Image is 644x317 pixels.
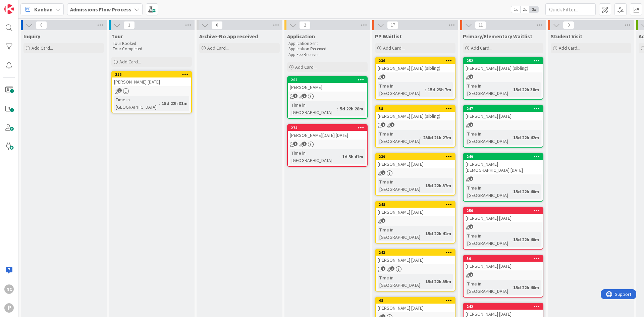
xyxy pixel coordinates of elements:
div: 1d 5h 41m [340,153,365,160]
span: : [511,284,512,291]
div: 48[PERSON_NAME] [DATE] [376,298,455,312]
div: 274[PERSON_NAME][DATE] [DATE] [288,125,367,140]
div: 50 [467,256,543,261]
div: 58 [376,106,455,112]
div: 248 [376,202,455,208]
div: 15d 22h 41m [424,230,453,237]
span: 1 [381,218,385,223]
span: Tour [111,33,123,40]
span: : [159,100,160,107]
span: : [511,188,512,195]
span: : [423,182,424,189]
div: 15d 22h 38m [512,86,541,93]
span: Add Card... [32,45,53,51]
span: 1 [469,122,473,127]
span: 2 [381,170,385,175]
div: 58[PERSON_NAME] [DATE] (sibling) [376,106,455,120]
span: 0 [211,21,223,29]
div: 262[PERSON_NAME] [288,77,367,92]
div: 48 [379,298,455,303]
p: Tour Booked [113,41,191,46]
span: : [425,86,426,93]
div: 15d 22h 57m [424,182,453,189]
img: Visit kanbanzone.com [4,4,14,14]
span: PP Waitlist [375,33,402,40]
div: 256 [115,72,191,77]
div: 248 [379,202,455,207]
div: 249 [464,154,543,160]
span: 17 [387,21,398,29]
div: 274 [291,125,367,130]
div: Time in [GEOGRAPHIC_DATA] [466,232,511,247]
div: 239 [376,154,455,160]
span: 1 [293,94,298,98]
span: 1 [469,224,473,229]
div: [PERSON_NAME] [DATE] [464,214,543,222]
div: 243 [376,250,455,256]
div: Time in [GEOGRAPHIC_DATA] [378,178,423,193]
div: 242 [467,304,543,309]
span: 1 [381,74,385,79]
div: 252 [467,58,543,63]
div: Time in [GEOGRAPHIC_DATA] [290,101,337,116]
div: 252[PERSON_NAME] [DATE] (sibling) [464,58,543,72]
span: 1 [302,142,307,146]
div: [PERSON_NAME] [DATE] (sibling) [376,64,455,72]
div: Time in [GEOGRAPHIC_DATA] [290,149,339,164]
div: 239[PERSON_NAME] [DATE] [376,154,455,168]
span: Student Visit [551,33,582,40]
div: Time in [GEOGRAPHIC_DATA] [466,280,511,295]
span: 1 [390,122,394,127]
span: 1 [123,21,135,29]
span: : [511,236,512,243]
span: 1x [511,6,520,13]
span: 1 [469,176,473,181]
div: [PERSON_NAME] [DATE] [376,208,455,216]
div: [PERSON_NAME] [288,83,367,92]
input: Quick Filter... [545,3,596,15]
div: Time in [GEOGRAPHIC_DATA] [378,226,423,241]
span: 1 [293,142,298,146]
div: 48 [376,298,455,304]
div: 274 [288,125,367,131]
div: 242 [464,304,543,310]
span: Inquiry [23,33,40,40]
span: 2 [299,21,311,29]
div: Time in [GEOGRAPHIC_DATA] [114,96,159,111]
div: 250 [467,208,543,213]
p: App Fee Received [288,52,366,57]
div: 258d 21h 27m [421,134,453,141]
div: 249 [467,154,543,159]
div: 15d 22h 42m [512,134,541,141]
div: Time in [GEOGRAPHIC_DATA] [378,274,423,289]
div: 236[PERSON_NAME] [DATE] (sibling) [376,58,455,72]
div: 243[PERSON_NAME] [DATE] [376,250,455,264]
div: 247 [464,106,543,112]
span: : [511,134,512,141]
div: 15d 22h 40m [512,188,541,195]
div: 236 [376,58,455,64]
div: 262 [291,77,367,82]
div: Time in [GEOGRAPHIC_DATA] [466,184,511,199]
span: Support [14,1,31,9]
div: 50[PERSON_NAME] [DATE] [464,256,543,270]
span: 1 [469,74,473,79]
div: 250 [464,208,543,214]
div: 15d 22h 31m [160,100,189,107]
div: [PERSON_NAME] [DATE] [376,160,455,168]
div: 15d 22h 55m [424,278,453,285]
div: [PERSON_NAME] [DATE] [376,304,455,312]
div: 5d 22h 28m [338,105,365,112]
div: NC [4,284,14,294]
div: [PERSON_NAME] [DATE] (sibling) [464,64,543,72]
span: Add Card... [471,45,492,51]
div: 15d 22h 40m [512,236,541,243]
div: 250[PERSON_NAME] [DATE] [464,208,543,222]
span: 1 [381,266,385,271]
span: Add Card... [119,59,141,65]
div: P [4,303,14,313]
span: 11 [475,21,486,29]
div: 15d 23h 7m [426,86,453,93]
span: Application [287,33,315,40]
div: 252 [464,58,543,64]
